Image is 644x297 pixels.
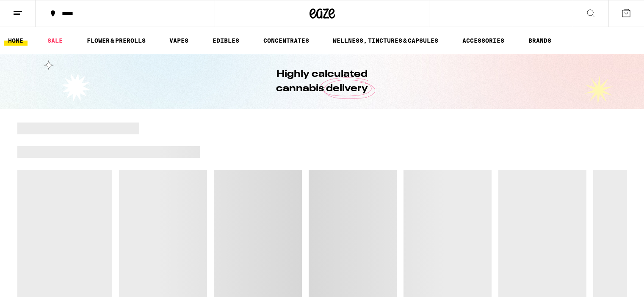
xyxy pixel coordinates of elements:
[208,35,243,46] a: EDIBLES
[4,35,28,46] a: HOME
[458,35,509,46] a: ACCESSORIES
[43,35,67,46] a: SALE
[329,35,442,46] a: WELLNESS, TINCTURES & CAPSULES
[524,35,556,46] a: BRANDS
[252,67,392,96] h1: Highly calculated cannabis delivery
[83,35,150,46] a: FLOWER & PREROLLS
[259,35,313,46] a: CONCENTRATES
[165,35,193,46] a: VAPES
